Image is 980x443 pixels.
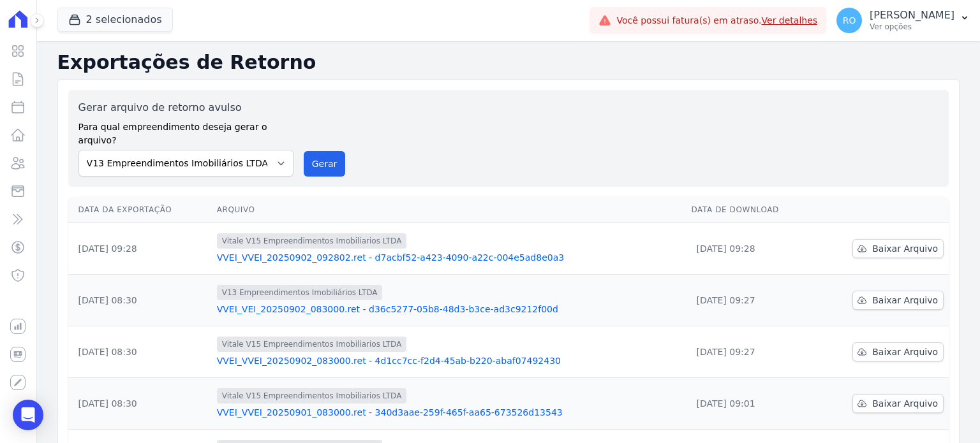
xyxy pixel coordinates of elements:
a: VVEI_VVEI_20250901_083000.ret - 340d3aae-259f-465f-aa65-673526d13543 [217,406,681,419]
a: Baixar Arquivo [852,291,944,310]
th: Data da Exportação [68,197,212,223]
a: Ver detalhes [762,15,818,25]
td: [DATE] 09:01 [686,378,815,430]
h2: Exportações de Retorno [57,51,960,74]
button: 2 selecionados [57,8,173,32]
span: Vitale V15 Empreendimentos Imobiliarios LTDA [217,388,407,403]
a: Baixar Arquivo [852,342,944,361]
th: Data de Download [686,197,815,223]
a: Baixar Arquivo [852,239,944,258]
span: Baixar Arquivo [872,294,938,307]
a: Baixar Arquivo [852,394,944,413]
span: V13 Empreendimentos Imobiliários LTDA [217,285,383,300]
span: Você possui fatura(s) em atraso. [616,14,817,27]
span: Baixar Arquivo [872,345,938,358]
td: [DATE] 08:30 [68,378,212,430]
p: [PERSON_NAME] [870,9,954,22]
div: Open Intercom Messenger [13,400,43,430]
button: RO [PERSON_NAME] Ver opções [826,3,980,38]
td: [DATE] 09:27 [686,275,815,326]
td: [DATE] 08:30 [68,326,212,378]
td: [DATE] 09:28 [68,223,212,275]
td: [DATE] 09:27 [686,326,815,378]
p: Ver opções [870,22,954,32]
span: Vitale V15 Empreendimentos Imobiliarios LTDA [217,337,407,352]
a: VVEI_VVEI_20250902_092802.ret - d7acbf52-a423-4090-a22c-004e5ad8e0a3 [217,251,681,264]
th: Arquivo [212,197,687,223]
span: Vitale V15 Empreendimentos Imobiliarios LTDA [217,233,407,249]
span: Baixar Arquivo [872,242,938,255]
a: VVEI_VEI_20250902_083000.ret - d36c5277-05b8-48d3-b3ce-ad3c9212f00d [217,303,681,316]
span: RO [843,16,856,25]
button: Gerar [304,151,346,177]
span: Baixar Arquivo [872,397,938,410]
label: Para qual empreendimento deseja gerar o arquivo? [78,115,293,147]
td: [DATE] 08:30 [68,275,212,326]
a: VVEI_VVEI_20250902_083000.ret - 4d1cc7cc-f2d4-45ab-b220-abaf07492430 [217,354,681,367]
td: [DATE] 09:28 [686,223,815,275]
label: Gerar arquivo de retorno avulso [78,100,293,115]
